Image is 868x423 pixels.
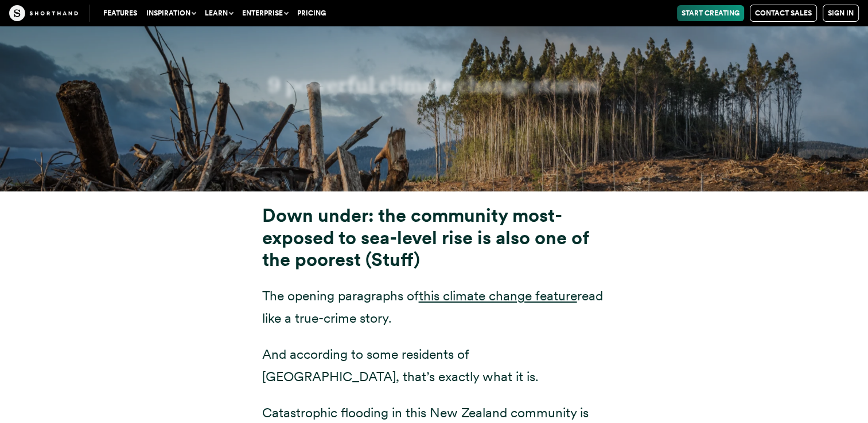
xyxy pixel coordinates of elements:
[200,5,238,21] button: Learn
[262,343,606,388] p: And according to some residents of [GEOGRAPHIC_DATA], that’s exactly what it is.
[262,285,606,330] p: The opening paragraphs of read like a true-crime story.
[677,5,744,21] a: Start Creating
[238,5,293,21] button: Enterprise
[293,5,330,21] a: Pricing
[419,288,577,304] a: this climate change feature
[750,5,817,22] a: Contact Sales
[9,5,78,21] img: The Craft
[190,73,679,98] h3: 9 powerful climate change stories
[262,204,589,271] strong: Down under: the community most-exposed to sea-level rise is also one of the poorest (Stuff)
[142,5,200,21] button: Inspiration
[99,5,142,21] a: Features
[823,5,859,22] a: Sign in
